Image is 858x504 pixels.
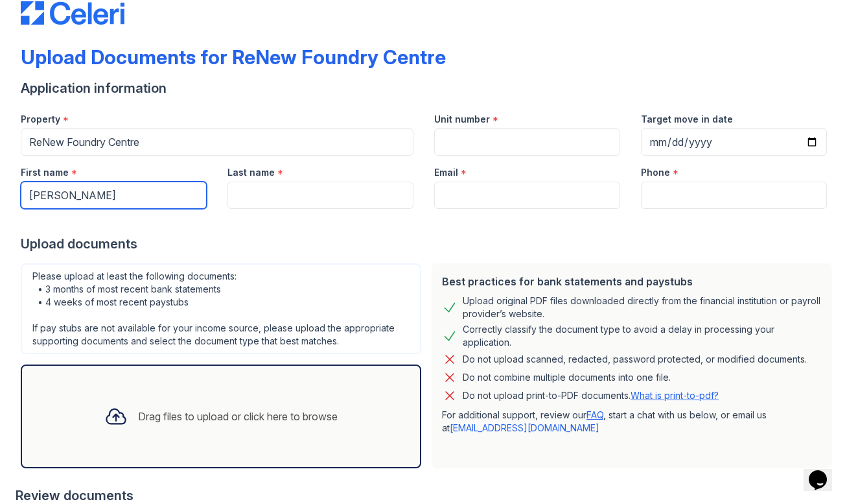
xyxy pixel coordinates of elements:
[641,166,670,179] label: Phone
[804,452,845,491] iframe: chat widget
[21,263,421,354] div: Please upload at least the following documents: • 3 months of most recent bank statements • 4 wee...
[463,352,807,367] div: Do not upload scanned, redacted, password protected, or modified documents.
[227,166,275,179] label: Last name
[450,422,599,433] a: [EMAIL_ADDRESS][DOMAIN_NAME]
[463,370,671,385] div: Do not combine multiple documents into one file.
[434,166,458,179] label: Email
[21,45,446,69] div: Upload Documents for ReNew Foundry Centre
[434,113,490,126] label: Unit number
[463,389,719,402] p: Do not upload print-to-PDF documents.
[442,409,822,435] p: For additional support, review our , start a chat with us below, or email us at
[631,390,719,401] a: What is print-to-pdf?
[586,409,603,420] a: FAQ
[138,409,338,424] div: Drag files to upload or click here to browse
[21,113,60,126] label: Property
[21,166,69,179] label: First name
[641,113,733,126] label: Target move in date
[21,1,124,25] img: CE_Logo_Blue-a8612792a0a2168367f1c8372b55b34899dd931a85d93a1a3d3e32e68fde9ad4.png
[21,79,837,97] div: Application information
[442,274,822,289] div: Best practices for bank statements and paystubs
[463,294,822,320] div: Upload original PDF files downloaded directly from the financial institution or payroll provider’...
[21,235,837,253] div: Upload documents
[463,323,822,349] div: Correctly classify the document type to avoid a delay in processing your application.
